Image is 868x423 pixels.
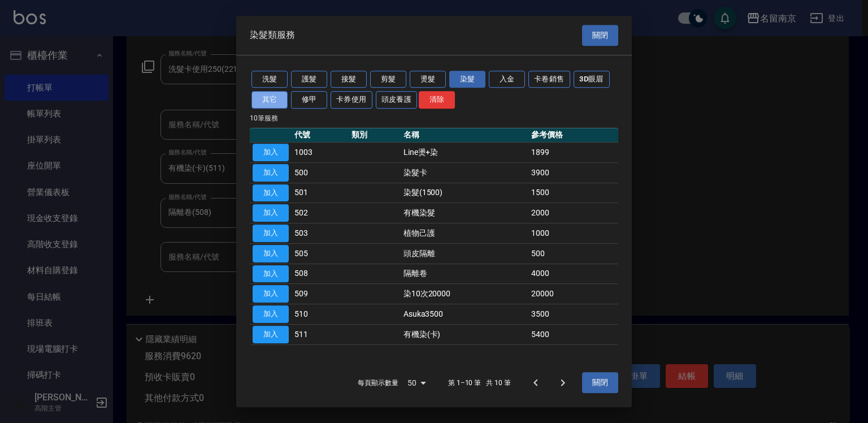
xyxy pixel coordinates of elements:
[253,204,289,222] button: 加入
[292,203,349,223] td: 502
[403,368,430,398] div: 50
[401,203,528,223] td: 有機染髮
[291,91,327,109] button: 修甲
[376,91,418,109] button: 頭皮養護
[292,143,349,163] td: 1003
[331,91,372,109] button: 卡券使用
[401,183,528,203] td: 染髮(1500)
[253,245,289,262] button: 加入
[253,265,289,283] button: 加入
[253,164,289,182] button: 加入
[528,284,618,304] td: 20000
[448,378,511,388] p: 第 1–10 筆 共 10 筆
[401,162,528,183] td: 染髮卡
[401,264,528,284] td: 隔離卷
[410,71,446,88] button: 燙髮
[292,264,349,284] td: 508
[253,326,289,343] button: 加入
[251,91,288,109] button: 其它
[292,162,349,183] td: 500
[528,128,618,143] th: 參考價格
[292,284,349,304] td: 509
[419,91,455,109] button: 清除
[528,203,618,223] td: 2000
[253,144,289,161] button: 加入
[251,71,288,88] button: 洗髮
[292,324,349,344] td: 511
[370,71,406,88] button: 剪髮
[528,264,618,284] td: 4000
[292,243,349,264] td: 505
[292,128,349,143] th: 代號
[401,128,528,143] th: 名稱
[401,284,528,304] td: 染10次20000
[331,71,367,88] button: 接髮
[253,305,289,323] button: 加入
[528,71,570,88] button: 卡卷銷售
[292,183,349,203] td: 501
[401,143,528,163] td: Line燙+染
[250,29,295,41] span: 染髮類服務
[349,128,401,143] th: 類別
[528,143,618,163] td: 1899
[292,304,349,325] td: 510
[489,71,525,88] button: 入金
[528,304,618,325] td: 3500
[292,223,349,244] td: 503
[253,184,289,202] button: 加入
[528,183,618,203] td: 1500
[250,113,618,123] p: 10 筆服務
[528,162,618,183] td: 3900
[582,25,618,46] button: 關閉
[401,243,528,264] td: 頭皮隔離
[358,378,398,388] p: 每頁顯示數量
[401,324,528,344] td: 有機染(卡)
[528,243,618,264] td: 500
[582,373,618,394] button: 關閉
[253,225,289,242] button: 加入
[401,223,528,244] td: 植物己護
[253,285,289,303] button: 加入
[291,71,327,88] button: 護髮
[449,71,485,88] button: 染髮
[528,223,618,244] td: 1000
[401,304,528,325] td: Asuka3500
[574,71,610,88] button: 3D眼眉
[528,324,618,344] td: 5400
